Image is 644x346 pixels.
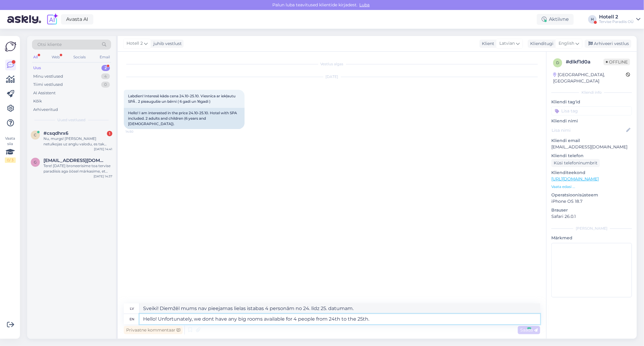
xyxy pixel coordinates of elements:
[128,94,236,104] span: Labdien! Interesē kāda cena 24.10-25.10. Viesnīca ar iekļautu SPĀ . 2 pieaugušie un bērni ( 6 gad...
[599,19,634,24] div: Tervise Paradiis OÜ
[537,14,574,25] div: Aktiivne
[551,170,632,176] p: Klienditeekond
[551,226,632,231] div: [PERSON_NAME]
[94,174,112,179] div: [DATE] 14:37
[37,41,62,48] span: Otsi kliente
[551,106,632,115] input: Lisa tag
[33,98,42,104] div: Kõik
[101,73,110,79] div: 4
[33,107,58,113] div: Arhiveeritud
[101,82,110,88] div: 0
[127,40,143,47] span: Hotell 2
[43,163,112,174] div: Tere! [DATE] broneerisime toa tervise paradiisis aga öösel märkasime, et meie broneeritd lai kahe...
[551,235,632,241] p: Märkmed
[126,129,148,134] span: 14:50
[551,90,632,95] div: Kliendi info
[499,40,515,47] span: Latvian
[43,136,112,147] div: Nu, murgs! [PERSON_NAME] netulkojas uz anglu valodu, es tak neko nesaprotu!
[46,13,59,26] img: explore-ai
[551,118,632,124] p: Kliendi nimi
[551,207,632,213] p: Brauser
[551,184,632,189] p: Vaata edasi ...
[33,73,63,79] div: Minu vestlused
[479,40,494,47] div: Klient
[124,61,540,67] div: Vestlus algas
[43,158,106,163] span: gregorroop@gmail.com
[559,40,574,47] span: English
[551,144,632,150] p: [EMAIL_ADDRESS][DOMAIN_NAME]
[124,108,245,129] div: Hello! I am interested in the price 24.10-25.10. Hotel with SPA included. 2 adults and children (...
[358,2,372,8] span: Luba
[551,159,600,167] div: Küsi telefoninumbrit
[556,60,559,65] span: d
[33,82,63,88] div: Tiimi vestlused
[72,53,87,61] div: Socials
[34,160,37,164] span: g
[599,15,640,24] a: Hotell 2Tervise Paradiis OÜ
[94,147,112,151] div: [DATE] 14:41
[50,53,61,61] div: Web
[5,41,16,52] img: Askly Logo
[98,53,111,61] div: Email
[151,40,182,47] div: juhib vestlust
[43,131,68,136] span: #csqdhrx6
[585,40,631,48] div: Arhiveeri vestlus
[599,15,634,19] div: Hotell 2
[551,137,632,144] p: Kliendi email
[5,136,16,163] div: Vaata siia
[551,153,632,159] p: Kliendi telefon
[61,14,93,24] a: Avasta AI
[34,133,37,137] span: c
[528,40,553,47] div: Klienditugi
[32,53,39,61] div: All
[551,192,632,198] p: Operatsioonisüsteem
[107,131,112,136] div: 1
[551,176,599,182] a: [URL][DOMAIN_NAME]
[551,99,632,105] p: Kliendi tag'id
[553,72,626,84] div: [GEOGRAPHIC_DATA], [GEOGRAPHIC_DATA]
[33,65,41,71] div: Uus
[124,74,540,79] div: [DATE]
[566,58,604,66] div: # dlkf1d0a
[588,15,597,24] div: H
[33,90,56,96] div: AI Assistent
[551,198,632,205] p: iPhone OS 18.7
[101,65,110,71] div: 2
[552,127,625,134] input: Lisa nimi
[551,213,632,220] p: Safari 26.0.1
[58,117,86,123] span: Uued vestlused
[5,157,16,163] div: 0 / 3
[604,59,630,65] span: Offline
